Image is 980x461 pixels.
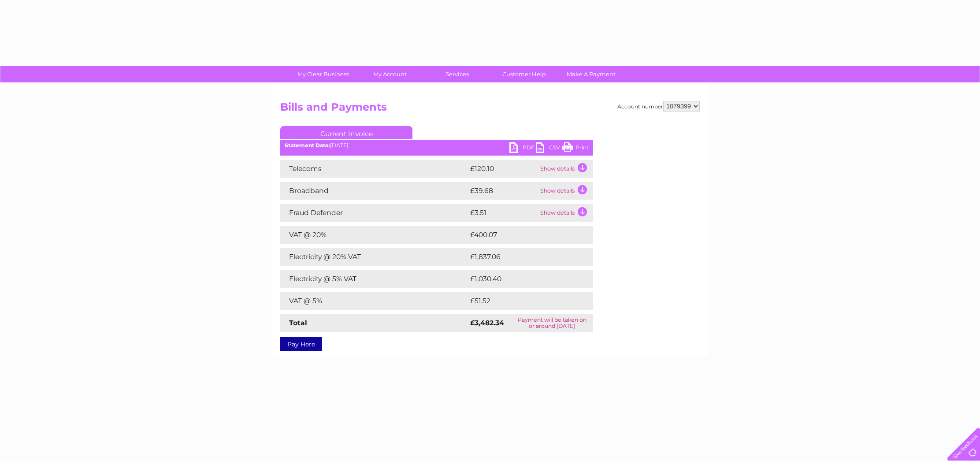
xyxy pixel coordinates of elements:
[280,204,468,222] td: Fraud Defender
[470,319,504,327] strong: £3,482.34
[289,319,307,327] strong: Total
[287,66,360,82] a: My Clear Business
[555,66,627,82] a: Make A Payment
[468,270,579,288] td: £1,030.40
[280,101,700,118] h2: Bills and Payments
[468,204,538,222] td: £3.51
[536,142,562,155] a: CSV
[468,182,538,200] td: £39.68
[538,160,593,178] td: Show details
[280,160,468,178] td: Telecoms
[562,142,589,155] a: Print
[280,292,468,310] td: VAT @ 5%
[468,248,579,266] td: £1,837.06
[280,142,593,149] div: [DATE]
[538,182,593,200] td: Show details
[280,226,468,244] td: VAT @ 20%
[509,142,536,155] a: PDF
[538,204,593,222] td: Show details
[468,226,578,244] td: £400.07
[488,66,561,82] a: Customer Help
[511,314,593,332] td: Payment will be taken on or around [DATE]
[285,142,330,149] b: Statement Date:
[354,66,427,82] a: My Account
[280,182,468,200] td: Broadband
[421,66,494,82] a: Services
[468,292,574,310] td: £51.52
[280,126,412,139] a: Current Invoice
[280,337,322,351] a: Pay Here
[468,160,538,178] td: £120.10
[280,270,468,288] td: Electricity @ 5% VAT
[280,248,468,266] td: Electricity @ 20% VAT
[617,101,700,112] div: Account number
